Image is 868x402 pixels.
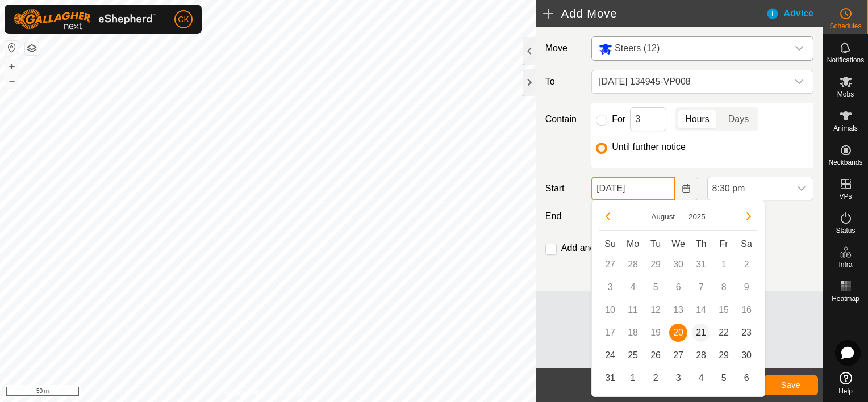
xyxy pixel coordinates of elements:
td: 17 [599,321,621,344]
span: Tu [650,239,661,249]
div: Advice [766,7,823,20]
span: Animals [833,125,858,132]
td: 2 [644,367,667,390]
span: Hours [685,112,710,126]
td: 3 [667,367,690,390]
button: Choose Month [647,210,680,223]
td: 15 [712,299,735,321]
td: 5 [644,276,667,299]
span: Days [728,112,749,126]
label: To [541,70,587,94]
td: 6 [735,367,758,390]
span: Steers [594,37,788,60]
td: 9 [735,276,758,299]
button: + [5,60,19,73]
td: 30 [735,344,758,367]
td: 29 [712,344,735,367]
span: We [671,239,685,249]
span: 2025-08-17 134945-VP008 [594,70,788,93]
button: Reset Map [5,41,19,55]
a: Help [823,367,868,399]
span: 24 [601,346,619,365]
span: 29 [715,346,733,365]
td: 28 [690,344,712,367]
img: Gallagher Logo [14,9,156,30]
span: 6 [737,369,756,387]
label: Move [541,36,587,61]
div: dropdown trigger [790,177,813,200]
td: 18 [621,321,644,344]
td: 29 [644,253,667,276]
td: 1 [712,253,735,276]
span: 30 [737,346,756,365]
td: 10 [599,299,621,321]
span: Notifications [827,57,864,64]
button: Next Month [740,207,758,225]
span: 31 [601,369,619,387]
td: 27 [667,344,690,367]
span: Steers (12) [615,43,660,53]
span: Mo [627,239,639,249]
button: Map Layers [25,41,39,55]
td: 5 [712,367,735,390]
div: dropdown trigger [788,37,811,60]
span: 23 [737,324,756,342]
label: Add another scheduled move [561,244,679,253]
a: Contact Us [279,387,313,397]
span: VPs [839,193,852,200]
span: Infra [838,261,852,268]
td: 20 [667,321,690,344]
td: 24 [599,344,621,367]
button: – [5,74,19,88]
a: Privacy Policy [223,387,266,397]
td: 19 [644,321,667,344]
button: Save [763,375,818,395]
button: Choose Date [675,177,698,200]
td: 22 [712,321,735,344]
span: Schedules [829,23,861,30]
span: 25 [624,346,642,365]
span: Mobs [837,91,854,98]
span: 5 [715,369,733,387]
span: Sa [741,239,752,249]
span: Help [838,388,853,395]
td: 31 [599,367,621,390]
td: 4 [621,276,644,299]
td: 8 [712,276,735,299]
span: Heatmap [832,295,859,302]
td: 23 [735,321,758,344]
td: 11 [621,299,644,321]
span: 8:30 pm [708,177,790,200]
span: 21 [692,324,710,342]
div: dropdown trigger [788,70,811,93]
span: 2 [646,369,665,387]
td: 25 [621,344,644,367]
span: Neckbands [828,159,862,166]
td: 14 [690,299,712,321]
td: 3 [599,276,621,299]
button: Previous Month [599,207,617,225]
span: Th [696,239,707,249]
span: 26 [646,346,665,365]
td: 1 [621,367,644,390]
td: 27 [599,253,621,276]
h2: Add Move [543,7,766,20]
td: 13 [667,299,690,321]
label: Contain [541,112,587,126]
td: 16 [735,299,758,321]
span: Su [604,239,616,249]
span: Status [836,227,855,234]
label: End [541,210,587,223]
span: Save [781,380,800,390]
span: 20 [669,324,687,342]
span: 3 [669,369,687,387]
td: 30 [667,253,690,276]
label: Start [541,182,587,195]
span: 22 [715,324,733,342]
td: 7 [690,276,712,299]
div: Choose Date [591,200,765,397]
td: 26 [644,344,667,367]
td: 2 [735,253,758,276]
span: 28 [692,346,710,365]
span: 4 [692,369,710,387]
